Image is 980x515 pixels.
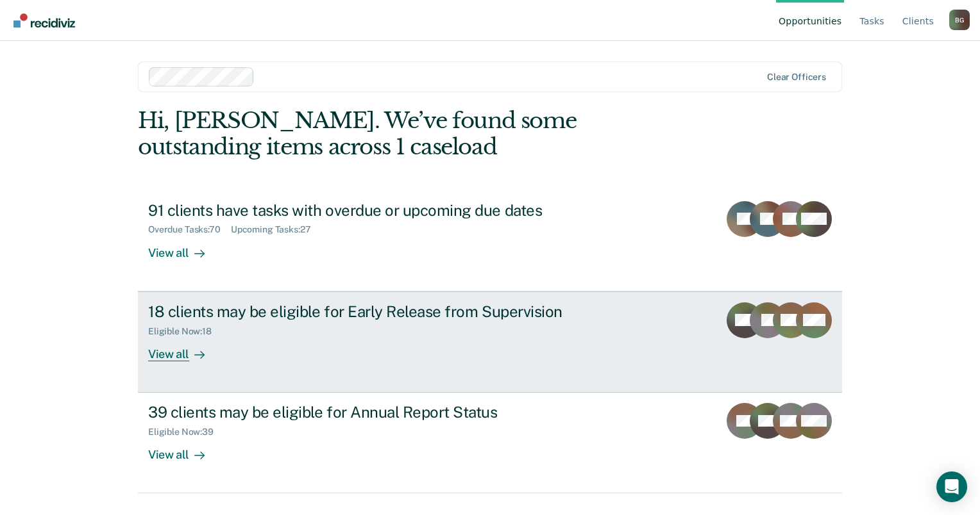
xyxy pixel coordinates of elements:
div: Overdue Tasks : 70 [148,224,231,235]
div: 18 clients may be eligible for Early Release from Supervision [148,302,598,321]
div: 39 clients may be eligible for Annual Report Status [148,403,598,421]
a: 39 clients may be eligible for Annual Report StatusEligible Now:39View all [138,393,842,493]
div: Eligible Now : 39 [148,427,224,437]
div: Eligible Now : 18 [148,326,222,337]
div: Clear officers [767,72,826,83]
button: Profile dropdown button [949,10,970,30]
div: B G [949,10,970,30]
a: 91 clients have tasks with overdue or upcoming due datesOverdue Tasks:70Upcoming Tasks:27View all [138,191,842,291]
div: View all [148,336,220,361]
a: 18 clients may be eligible for Early Release from SupervisionEligible Now:18View all [138,291,842,393]
img: Recidiviz [13,13,75,28]
div: Open Intercom Messenger [936,471,967,502]
div: Hi, [PERSON_NAME]. We’ve found some outstanding items across 1 caseload [138,108,701,160]
div: 91 clients have tasks with overdue or upcoming due dates [148,201,598,220]
div: View all [148,437,220,462]
div: Upcoming Tasks : 27 [231,224,321,235]
div: View all [148,235,220,260]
